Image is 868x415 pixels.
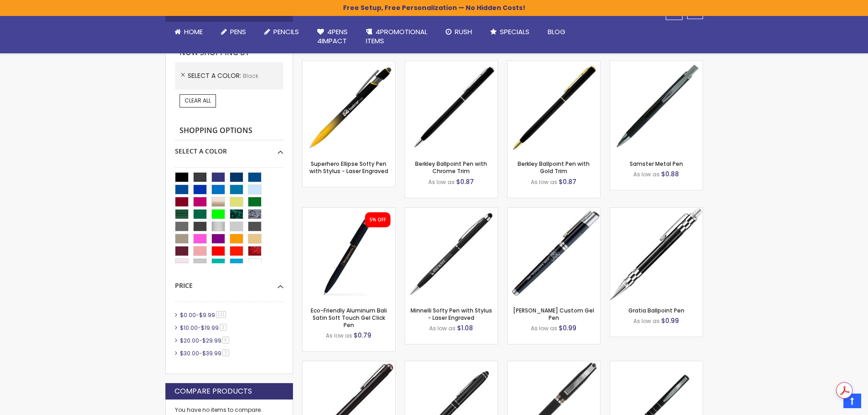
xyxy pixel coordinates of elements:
[531,324,557,332] span: As low as
[230,27,246,36] span: Pens
[610,361,703,369] a: Daisy Metal Pen-Black
[216,311,226,318] span: 131
[303,361,395,369] a: Royal Metal Pen-Black
[222,349,229,356] span: 3
[610,207,703,215] a: Gratia Ballpoint Pen-Black
[531,178,557,186] span: As low as
[222,337,229,343] span: 6
[610,208,703,300] img: Gratia Ballpoint Pen-Black
[175,386,252,396] strong: Compare Products
[405,61,498,68] a: Berkley Ballpoint Pen with Chrome Trim-Black
[188,71,243,80] span: Select A Color
[326,332,352,339] span: As low as
[415,160,487,175] a: Berkley Ballpoint Pen with Chrome Trim
[178,311,230,319] a: $0.00-$9.99131
[180,337,199,344] span: $20.00
[311,307,387,329] a: Eco-Friendly Aluminum Bali Satin Soft Touch Gel Click Pen
[303,208,395,300] img: Eco-Friendly Aluminum Bali Satin Soft Touch Gel Click Pen-Black
[457,323,473,333] span: $1.08
[180,324,198,332] span: $10.00
[202,337,221,344] span: $29.99
[559,177,576,186] span: $0.87
[628,307,684,314] a: Gratia Ballpoint Pen
[508,61,600,154] img: Berkley Ballpoint Pen with Gold Trim-Black
[661,316,679,325] span: $0.99
[539,22,575,42] a: Blog
[273,27,299,36] span: Pencils
[610,61,703,154] img: Samster Metal Pen-Black
[548,27,565,36] span: Blog
[165,22,212,42] a: Home
[630,160,683,168] a: Samster Metal Pen
[175,275,283,290] div: Price
[180,94,216,107] a: Clear All
[508,208,600,300] img: Earl Custom Gel Pen-Black
[309,160,388,175] a: Superhero Ellipse Softy Pen with Stylus - Laser Engraved
[405,61,498,154] img: Berkley Ballpoint Pen with Chrome Trim-Black
[405,207,498,215] a: Minnelli Softy Pen with Stylus - Laser Engraved-Black
[508,61,600,68] a: Berkley Ballpoint Pen with Gold Trim-Black
[366,27,427,46] span: 4PROMOTIONAL ITEMS
[500,27,529,36] span: Specials
[201,324,219,332] span: $19.99
[180,311,196,319] span: $0.00
[559,323,576,333] span: $0.99
[255,22,308,42] a: Pencils
[303,61,395,68] a: Superhero Ellipse Softy Pen with Stylus - Laser Engraved-Black
[411,307,492,322] a: Minnelli Softy Pen with Stylus - Laser Engraved
[633,317,660,325] span: As low as
[243,72,258,80] span: Black
[405,208,498,300] img: Minnelli Softy Pen with Stylus - Laser Engraved-Black
[508,207,600,215] a: Earl Custom Gel Pen-Black
[429,324,456,332] span: As low as
[220,324,226,331] span: 3
[212,22,255,42] a: Pens
[481,22,539,42] a: Specials
[303,61,395,154] img: Superhero Ellipse Softy Pen with Stylus - Laser Engraved-Black
[518,160,590,175] a: Berkley Ballpoint Pen with Gold Trim
[178,349,232,357] a: $30.00-$39.993
[354,331,371,340] span: $0.79
[308,22,357,51] a: 4Pens4impact
[175,121,283,141] strong: Shopping Options
[633,170,660,178] span: As low as
[180,349,199,357] span: $30.00
[199,311,215,319] span: $9.99
[202,349,221,357] span: $39.99
[184,27,203,36] span: Home
[455,27,472,36] span: Rush
[405,361,498,369] a: Colter Stylus Twist Metal Pen-Black
[456,177,474,186] span: $0.87
[610,61,703,68] a: Samster Metal Pen-Black
[317,27,348,46] span: 4Pens 4impact
[185,97,211,104] span: Clear All
[178,337,232,344] a: $20.00-$29.996
[513,307,594,322] a: [PERSON_NAME] Custom Gel Pen
[178,324,230,332] a: $10.00-$19.993
[428,178,455,186] span: As low as
[175,140,283,156] div: Select A Color
[508,361,600,369] a: Avendale Velvet Touch Stylus Gel Pen-Black
[437,22,481,42] a: Rush
[303,207,395,215] a: Eco-Friendly Aluminum Bali Satin Soft Touch Gel Click Pen-Black
[370,217,386,223] div: 5% OFF
[357,22,437,51] a: 4PROMOTIONALITEMS
[661,169,679,179] span: $0.88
